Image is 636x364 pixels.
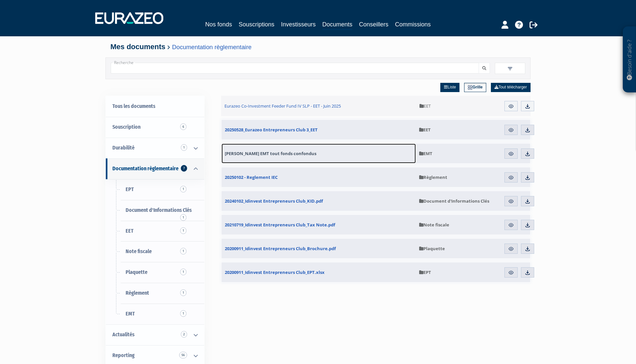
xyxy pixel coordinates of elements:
[112,165,179,172] span: Documentation règlementaire
[322,20,352,30] a: Documents
[508,151,514,157] img: eye.svg
[525,270,531,276] img: download.svg
[419,103,431,109] span: EET
[181,331,187,338] span: 2
[112,352,135,358] span: Reporting
[508,222,514,228] img: eye.svg
[419,246,445,251] span: Plaquette
[508,127,514,133] img: eye.svg
[419,150,432,156] span: EMT
[525,175,531,181] img: download.svg
[112,145,135,151] span: Durabilité
[224,103,341,109] span: Eurazeo Co-Investment Feeder Fund IV SLP - EET - Juin 2025
[525,127,531,133] img: download.svg
[106,324,204,345] a: Actualités 2
[525,103,531,109] img: download.svg
[221,144,416,163] a: [PERSON_NAME] EMT tout fonds confondus
[172,44,252,50] a: Documentation règlementaire
[205,20,232,29] a: Nos fonds
[106,283,204,304] a: Règlement1
[225,222,335,228] span: 20210719_Idinvest Entrepreneurs Club_Tax Note.pdf
[106,96,204,117] a: Tous les documents
[180,214,186,221] span: 1
[110,43,526,51] h4: Mes documents
[419,127,431,133] span: EET
[106,117,204,138] a: Souscription6
[180,227,186,234] span: 1
[626,30,633,89] p: Besoin d'aide ?
[126,186,134,192] span: EPT
[180,123,186,130] span: 6
[419,269,431,275] span: EPT
[111,63,479,74] input: Recherche
[106,158,204,179] a: Documentation règlementaire 7
[126,248,152,254] span: Note fiscale
[419,198,489,204] span: Document d'Informations Clés
[126,290,149,296] span: Règlement
[179,352,187,358] span: 56
[181,165,187,172] span: 7
[95,12,163,24] img: 1732889491-logotype_eurazeo_blanc_rvb.png
[507,66,513,72] img: filter.svg
[126,311,135,317] span: EMT
[221,262,416,282] a: 20200911_Idinvest Entrepreneurs Club_EPT.xlsx
[419,174,447,180] span: Règlement
[106,179,204,200] a: EPT1
[359,20,388,29] a: Conseillers
[225,269,325,275] span: 20200911_Idinvest Entrepreneurs Club_EPT.xlsx
[525,246,531,252] img: download.svg
[525,198,531,204] img: download.svg
[181,144,187,151] span: 1
[106,221,204,242] a: EET1
[225,174,278,180] span: 20250102 - Reglement IEC
[180,248,186,254] span: 1
[508,198,514,204] img: eye.svg
[112,124,140,130] span: Souscription
[525,151,531,157] img: download.svg
[239,20,274,29] a: Souscriptions
[281,20,316,29] a: Investisseurs
[508,246,514,252] img: eye.svg
[106,200,204,221] a: Document d'Informations Clés1
[180,310,186,317] span: 1
[221,215,416,235] a: 20210719_Idinvest Entrepreneurs Club_Tax Note.pdf
[106,304,204,324] a: EMT1
[126,269,147,275] span: Plaquette
[464,83,486,92] a: Grille
[221,167,416,187] a: 20250102 - Reglement IEC
[468,85,472,90] img: grid.svg
[419,222,449,228] span: Note fiscale
[508,103,514,109] img: eye.svg
[106,262,204,283] a: Plaquette1
[180,186,186,192] span: 1
[126,228,134,234] span: EET
[106,241,204,262] a: Note fiscale1
[221,191,416,211] a: 20240102_Idinvest Entrepreneurs Club_KID.pdf
[112,331,135,338] span: Actualités
[106,138,204,158] a: Durabilité 1
[525,222,531,228] img: download.svg
[180,289,186,296] span: 1
[225,246,336,251] span: 20200911_Idinvest Entrepreneurs Club_Brochure.pdf
[508,175,514,181] img: eye.svg
[395,20,431,29] a: Commissions
[225,198,323,204] span: 20240102_Idinvest Entrepreneurs Club_KID.pdf
[225,127,318,133] span: 20250528_Eurazeo Entrepreneurs Club 3_EET
[180,269,186,275] span: 1
[221,239,416,258] a: 20200911_Idinvest Entrepreneurs Club_Brochure.pdf
[440,83,459,92] a: Liste
[225,150,316,156] span: [PERSON_NAME] EMT tout fonds confondus
[491,83,531,92] a: Tout télécharger
[126,207,192,213] span: Document d'Informations Clés
[221,96,416,116] a: Eurazeo Co-Investment Feeder Fund IV SLP - EET - Juin 2025
[508,270,514,276] img: eye.svg
[221,120,416,140] a: 20250528_Eurazeo Entrepreneurs Club 3_EET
